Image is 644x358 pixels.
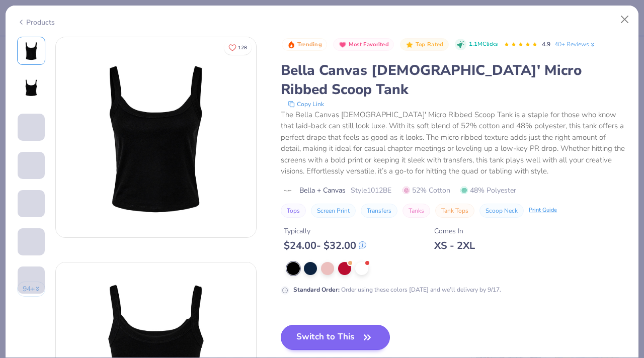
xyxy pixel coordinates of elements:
button: Badge Button [400,38,448,51]
button: Switch to This [281,325,390,350]
a: 40+ Reviews [554,40,596,49]
img: Front [56,37,256,237]
button: 94+ [17,282,46,297]
span: Style 1012BE [351,185,391,196]
img: User generated content [18,179,19,206]
div: Products [17,17,55,28]
button: Tops [281,204,306,218]
div: XS - 2XL [434,239,475,252]
img: User generated content [18,141,19,168]
div: 4.9 Stars [504,37,538,53]
img: User generated content [18,217,19,244]
span: Top Rated [416,42,444,47]
div: Order using these colors [DATE] and we’ll delivery by 9/17. [293,285,501,294]
button: Badge Button [282,38,327,51]
span: 4.9 [542,40,550,48]
button: Scoop Neck [479,204,524,218]
span: 128 [238,45,247,50]
button: Tanks [403,204,430,218]
img: Most Favorited sort [339,41,347,49]
div: $ 24.00 - $ 32.00 [284,239,366,252]
span: 52% Cotton [403,185,450,196]
img: Trending sort [287,41,295,49]
div: Bella Canvas [DEMOGRAPHIC_DATA]' Micro Ribbed Scoop Tank [281,61,627,99]
span: 48% Polyester [460,185,516,196]
button: Screen Print [311,204,356,218]
span: 1.1M Clicks [469,40,498,49]
button: Close [615,10,634,29]
span: Trending [297,42,322,47]
div: Typically [284,226,366,236]
button: Like [224,40,252,55]
div: The Bella Canvas [DEMOGRAPHIC_DATA]' Micro Ribbed Scoop Tank is a staple for those who know that ... [281,109,627,177]
img: Top Rated sort [406,41,414,49]
img: User generated content [18,255,19,283]
div: Print Guide [529,206,557,215]
button: copy to clipboard [285,99,327,109]
button: Badge Button [333,38,394,51]
img: brand logo [281,187,294,195]
span: Bella + Canvas [299,185,346,196]
strong: Standard Order : [293,286,340,294]
div: Comes In [434,226,475,236]
button: Tank Tops [435,204,474,218]
img: Back [19,77,43,101]
span: Most Favorited [349,42,389,47]
img: Front [19,39,43,63]
button: Transfers [361,204,397,218]
img: User generated content [18,294,19,321]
